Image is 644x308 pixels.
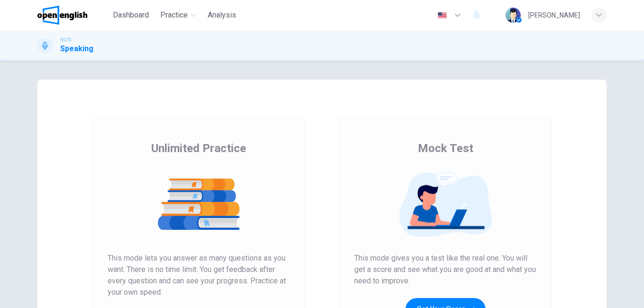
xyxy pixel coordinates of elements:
span: This mode gives you a test like the real one. You will get a score and see what you are good at a... [354,253,536,287]
span: Mock Test [418,141,473,156]
span: IELTS [60,36,71,43]
button: Analysis [204,7,240,24]
img: OpenEnglish logo [37,6,87,25]
span: This mode lets you answer as many questions as you want. There is no time limit. You get feedback... [108,253,290,298]
img: Profile picture [506,8,521,23]
div: [PERSON_NAME] [528,9,580,21]
img: en [436,12,448,19]
button: Dashboard [109,7,153,24]
span: Practice [160,9,188,21]
span: Unlimited Practice [151,141,246,156]
h1: Speaking [60,43,93,54]
a: OpenEnglish logo [37,6,109,25]
button: Practice [156,7,200,24]
span: Dashboard [113,9,149,21]
span: Analysis [208,9,236,21]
